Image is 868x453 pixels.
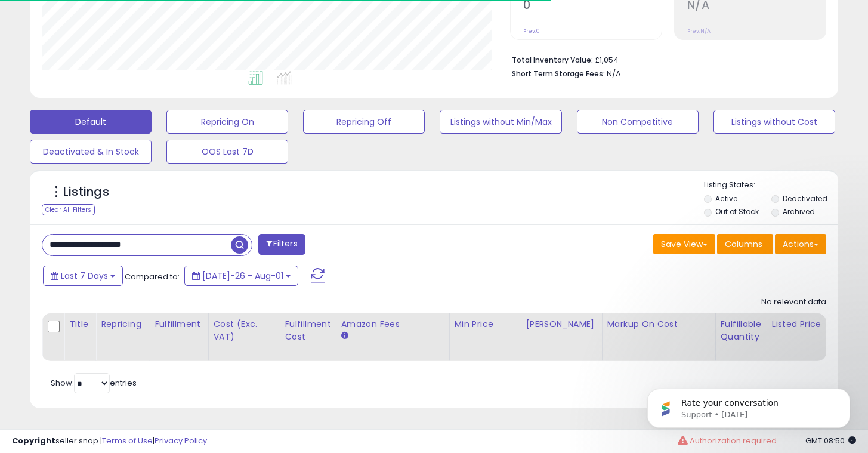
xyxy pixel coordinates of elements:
[653,234,715,254] button: Save View
[721,318,762,343] div: Fulfillable Quantity
[42,204,95,215] div: Clear All Filters
[783,207,815,217] label: Archived
[61,270,108,282] span: Last 7 Days
[30,140,152,164] button: Deactivated & In Stock
[761,297,826,308] div: No relevant data
[440,110,561,134] button: Listings without Min/Max
[43,266,123,286] button: Last 7 Days
[155,435,207,446] a: Privacy Policy
[258,234,305,255] button: Filters
[455,318,516,331] div: Min Price
[166,110,288,134] button: Repricing On
[184,266,298,286] button: [DATE]-26 - Aug-01
[775,234,826,254] button: Actions
[783,193,827,204] label: Deactivated
[285,318,331,343] div: Fulfillment Cost
[166,140,288,164] button: OOS Last 7D
[717,234,773,254] button: Columns
[526,318,597,331] div: [PERSON_NAME]
[125,271,180,282] span: Compared to:
[713,110,835,134] button: Listings without Cost
[577,110,699,134] button: Non Competitive
[629,363,868,447] iframe: Intercom notifications message
[607,318,711,331] div: Markup on Cost
[202,270,283,282] span: [DATE]-26 - Aug-01
[341,318,444,331] div: Amazon Fees
[602,313,715,361] th: The percentage added to the cost of goods (COGS) that forms the calculator for Min & Max prices.
[102,435,153,446] a: Terms of Use
[214,318,275,343] div: Cost (Exc. VAT)
[715,193,737,204] label: Active
[12,436,207,447] div: seller snap | |
[30,110,152,134] button: Default
[12,435,55,446] strong: Copyright
[303,110,425,134] button: Repricing Off
[715,207,759,217] label: Out of Stock
[725,238,762,250] span: Columns
[155,318,203,331] div: Fulfillment
[63,184,109,201] h5: Listings
[51,377,137,389] span: Show: entries
[704,180,838,191] p: Listing States:
[101,318,144,331] div: Repricing
[69,318,91,331] div: Title
[341,331,348,341] small: Amazon Fees.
